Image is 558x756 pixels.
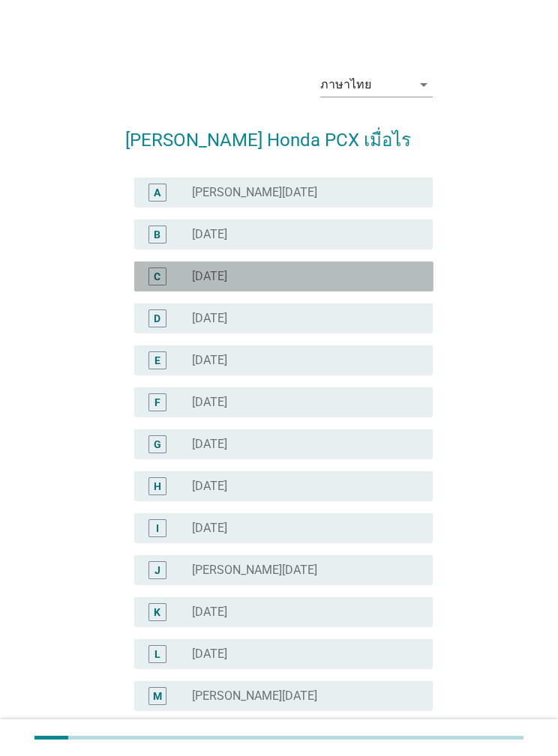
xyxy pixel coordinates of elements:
[154,436,161,452] div: G
[154,604,160,620] div: K
[415,76,433,94] i: arrow_drop_down
[156,520,159,536] div: I
[154,310,160,326] div: D
[154,268,160,284] div: C
[154,394,160,410] div: F
[192,647,227,662] label: [DATE]
[192,185,317,200] label: [PERSON_NAME][DATE]
[192,521,227,536] label: [DATE]
[153,688,162,704] div: M
[154,226,160,242] div: B
[192,227,227,242] label: [DATE]
[154,184,160,200] div: A
[192,479,227,494] label: [DATE]
[154,352,160,368] div: E
[154,646,160,662] div: L
[192,395,227,410] label: [DATE]
[192,353,227,368] label: [DATE]
[125,112,433,154] h2: [PERSON_NAME] Honda PCX เมื่อไร
[154,562,160,578] div: J
[192,311,227,326] label: [DATE]
[192,563,317,578] label: [PERSON_NAME][DATE]
[320,78,371,91] div: ภาษาไทย
[154,478,161,494] div: H
[192,437,227,452] label: [DATE]
[192,689,317,704] label: [PERSON_NAME][DATE]
[192,605,227,620] label: [DATE]
[192,269,227,284] label: [DATE]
